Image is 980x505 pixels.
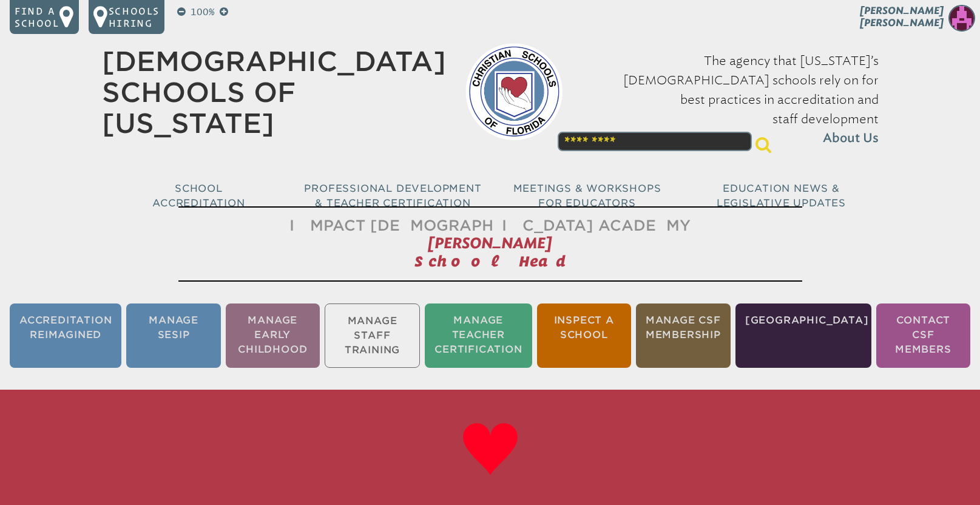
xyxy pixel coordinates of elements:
[876,303,970,368] li: Contact CSF Members
[582,51,879,148] p: The agency that [US_STATE]’s [DEMOGRAPHIC_DATA] schools rely on for best practices in accreditati...
[102,46,446,139] a: [DEMOGRAPHIC_DATA] Schools of [US_STATE]
[454,414,527,487] img: heart-darker.svg
[513,183,661,209] span: Meetings & Workshops for Educators
[735,303,871,368] li: [GEOGRAPHIC_DATA]
[152,183,245,209] span: School Accreditation
[109,5,160,29] p: Schools Hiring
[823,129,879,148] span: About Us
[414,252,566,269] span: School Head
[465,43,563,140] img: csf-logo-web-colors.png
[15,5,59,29] p: Find a school
[10,303,121,368] li: Accreditation Reimagined
[537,303,631,368] li: Inspect a School
[860,5,944,29] span: [PERSON_NAME] [PERSON_NAME]
[425,303,532,368] li: Manage Teacher Certification
[188,5,217,19] p: 100%
[428,234,552,252] span: [PERSON_NAME]
[304,183,481,209] span: Professional Development & Teacher Certification
[717,183,846,209] span: Education News & Legislative Updates
[948,5,975,32] img: 645e255dc46b13a81b453eb7b20f140f
[126,303,220,368] li: Manage SESIP
[636,303,731,368] li: Manage CSF Membership
[226,303,320,368] li: Manage Early Childhood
